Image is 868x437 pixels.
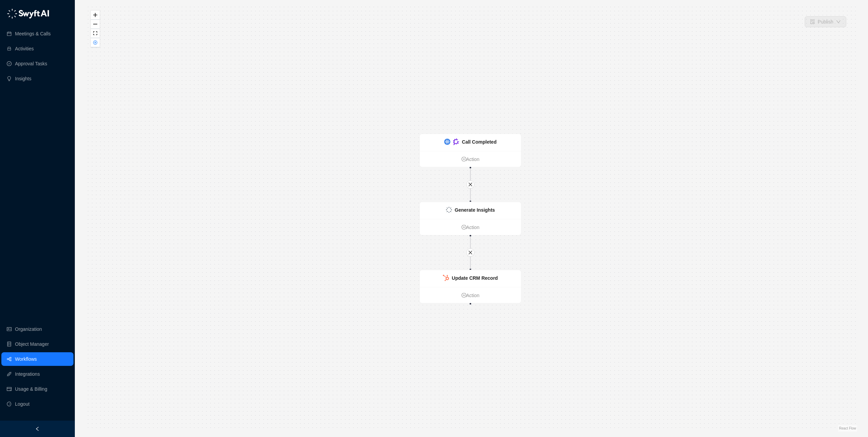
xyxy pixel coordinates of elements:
[443,275,449,281] img: hubspot-DkpyWjJb.png
[15,367,40,381] a: Integrations
[419,134,521,167] div: Call Completedplus-circleAction
[93,41,97,45] span: close-circle
[462,139,497,145] strong: Call Completed
[846,415,865,433] iframe: Open customer support
[91,11,100,20] button: zoom in
[7,9,49,19] img: logo-05li4sbe.png
[420,292,521,299] a: Action
[15,322,42,336] a: Organization
[15,337,49,351] a: Object Manager
[91,38,100,47] button: close-circle
[15,72,31,85] a: Insights
[15,27,51,41] a: Meetings & Calls
[419,202,521,236] div: Generate Insightsplus-circleAction
[446,207,452,213] img: logo-small-inverted-DW8HDUn_.png
[839,426,856,430] a: React Flow attribution
[91,20,100,29] button: zoom out
[453,139,459,145] img: gong-Dwh8HbPa.png
[420,156,521,163] a: Action
[419,270,521,304] div: Update CRM Recordplus-circleAction
[15,57,47,70] a: Approval Tasks
[462,157,466,161] span: plus-circle
[35,426,40,431] span: left
[462,225,466,229] span: plus-circle
[468,250,473,255] span: close
[7,402,12,406] span: logout
[15,352,37,366] a: Workflows
[468,182,473,187] span: close
[805,16,846,27] button: Publish
[452,275,498,281] strong: Update CRM Record
[462,293,466,298] span: plus-circle
[91,29,100,38] button: fit view
[15,397,30,411] span: Logout
[444,139,450,145] img: chorus-BBBF9yxZ.png
[455,207,495,213] strong: Generate Insights
[15,42,34,55] a: Activities
[15,382,47,396] a: Usage & Billing
[420,224,521,231] a: Action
